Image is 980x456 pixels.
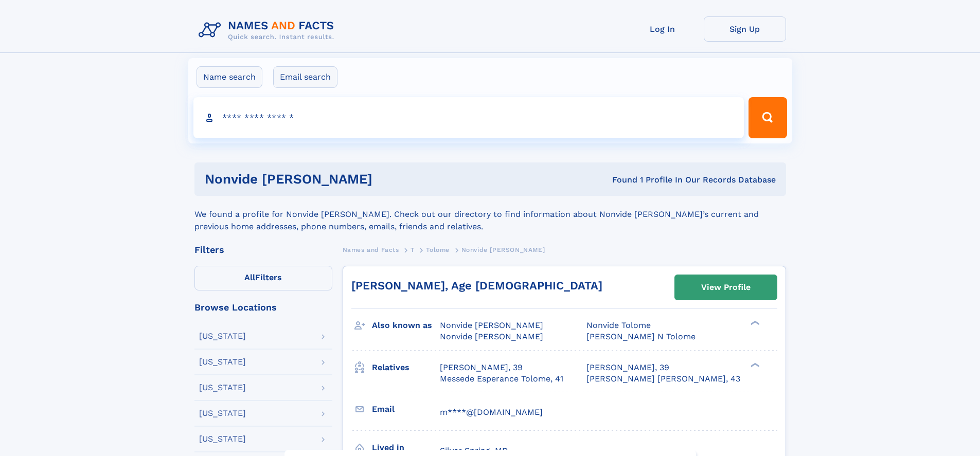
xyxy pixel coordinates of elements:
label: Email search [273,66,337,88]
a: [PERSON_NAME], 39 [586,362,669,373]
div: [US_STATE] [199,435,246,443]
label: Name search [197,66,262,88]
div: View Profile [701,276,751,299]
span: T [411,246,415,253]
h3: Email [372,400,440,418]
button: Search Button [749,97,787,138]
h3: Also known as [372,317,440,334]
label: Filters [194,266,332,290]
a: Messede Esperance Tolome, 41 [440,373,563,385]
div: ❯ [748,361,760,368]
div: Filters [194,245,332,254]
div: [US_STATE] [199,409,246,417]
img: Logo Names and Facts [194,16,343,44]
a: T [411,243,415,256]
span: [PERSON_NAME] N Tolome [586,332,696,341]
span: All [244,272,255,282]
div: We found a profile for Nonvide [PERSON_NAME]. Check out our directory to find information about N... [194,196,786,233]
a: [PERSON_NAME] [PERSON_NAME], 43 [586,373,740,385]
a: Sign Up [704,16,786,42]
input: search input [193,97,744,138]
span: Silver Spring, MD [440,446,508,455]
div: Found 1 Profile In Our Records Database [492,174,776,186]
a: [PERSON_NAME], Age [DEMOGRAPHIC_DATA] [351,279,602,292]
h1: Nonvide [PERSON_NAME] [205,173,492,186]
a: View Profile [675,275,777,300]
span: Nonvide [PERSON_NAME] [461,246,545,253]
span: Nonvide [PERSON_NAME] [440,320,543,330]
span: Nonvide [PERSON_NAME] [440,332,543,341]
span: Tolome [426,246,450,253]
div: Browse Locations [194,303,332,312]
div: [US_STATE] [199,384,246,392]
div: [US_STATE] [199,358,246,366]
span: Nonvide Tolome [586,320,651,330]
div: ❯ [748,320,760,326]
a: [PERSON_NAME], 39 [440,362,523,373]
a: Log In [621,16,704,42]
a: Tolome [426,243,450,256]
div: [US_STATE] [199,332,246,340]
a: Names and Facts [343,243,399,256]
h3: Relatives [372,359,440,376]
